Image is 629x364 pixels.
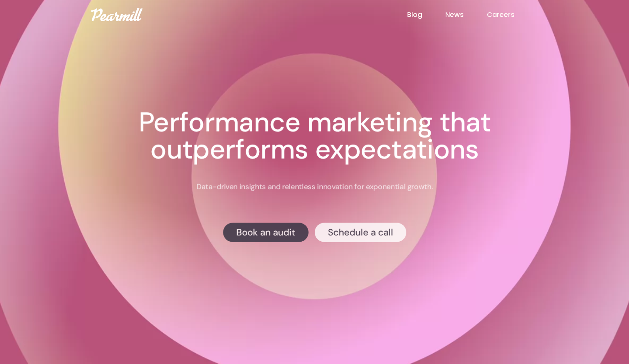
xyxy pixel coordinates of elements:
a: News [445,10,487,20]
p: Data-driven insights and relentless innovation for exponential growth. [196,182,433,192]
a: Blog [407,10,445,20]
a: Schedule a call [315,223,406,242]
a: Book an audit [223,223,309,242]
a: Careers [487,10,538,20]
img: Pearmill logo [91,8,143,21]
h1: Performance marketing that outperforms expectations [97,109,532,163]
